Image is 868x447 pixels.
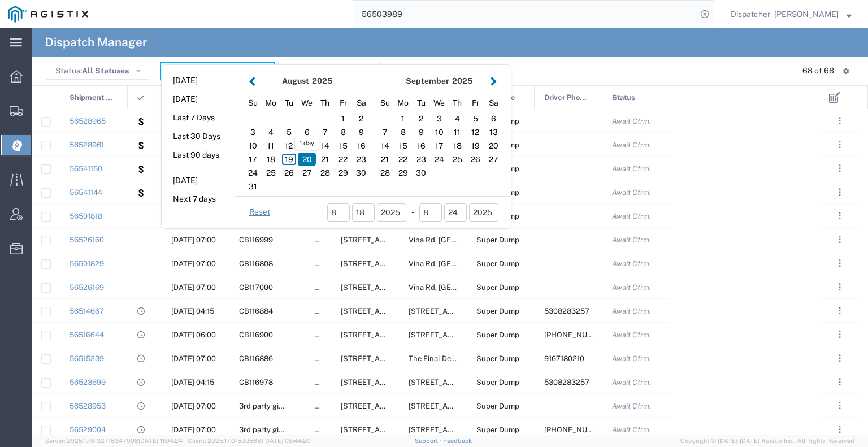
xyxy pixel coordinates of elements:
span: [DATE] 11:04:24 [138,437,183,444]
div: 1 [334,112,352,125]
span: 08/22/2025, 07:00 [171,283,216,292]
input: yyyy [377,203,406,222]
span: false [314,283,331,292]
span: false [314,426,331,434]
div: Tuesday [412,94,430,112]
span: 08/19/2025, 07:00 [171,402,216,410]
div: 2 [352,112,370,125]
div: 28 [376,166,394,180]
span: 7150 Meridian Rd, Vacaville, California, 95688, United States [341,426,453,434]
div: 29 [334,166,352,180]
button: ... [832,350,848,366]
span: 11501 Florin Rd, Sacramento, California, 95830, United States [341,331,514,339]
input: mm [327,203,350,222]
span: 5308283257 [544,378,589,387]
img: logo [8,6,88,23]
span: Shipment No. [70,86,115,110]
div: Sunday [376,94,394,112]
div: 17 [244,153,262,166]
span: false [314,236,331,244]
div: 30 [352,166,370,180]
div: 7 [316,125,334,139]
span: Super Dump [476,378,519,387]
span: false [314,378,331,387]
div: 23 [352,153,370,166]
div: 16 [412,139,430,153]
span: . . . [839,257,841,270]
span: . . . [839,138,841,151]
span: 08/19/2025, 07:00 [171,426,216,434]
button: [DATE] [162,72,235,89]
span: Super Dump [476,236,519,244]
span: . . . [839,233,841,246]
div: 14 [376,139,394,153]
span: 08/22/2025, 07:00 [171,259,216,268]
div: 3 [430,112,448,125]
span: 6501 Florin Perkins Rd, Sacramento, California, United States [341,307,514,315]
a: 56523699 [70,378,106,387]
button: Last 90 days [162,146,235,164]
div: 19 [466,139,484,153]
button: ... [832,232,848,248]
span: 6400 Claim St, Placerville, California, United States [341,354,453,363]
div: 8 [394,125,412,139]
span: 32484 County Rd 24, Woodland, California, United States [409,426,521,434]
span: Dispatcher - Cameron Bowman [731,8,839,20]
span: 2025 [452,76,472,85]
span: Await Cfrm. [612,141,651,149]
span: 7150 Meridian Rd, Vacaville, California, 95688, United States [341,402,453,410]
span: Vina Rd, Vina, California, 96092, United States [409,236,665,244]
a: 56514667 [70,307,104,315]
div: 18 [448,139,466,153]
div: 12 [466,125,484,139]
span: . . . [839,351,841,365]
a: 56515239 [70,354,104,363]
span: false [314,402,331,410]
span: Await Cfrm. [612,283,651,292]
div: Monday [262,94,280,112]
span: - [411,206,414,218]
span: Copyright © [DATE]-[DATE] Agistix Inc., All Rights Reserved [680,436,854,446]
button: [DATE] [162,172,235,189]
div: 11 [448,125,466,139]
div: 20 [298,153,316,166]
button: ... [832,422,848,437]
span: Await Cfrm. [612,354,651,363]
div: Thursday [448,94,466,112]
span: Await Cfrm. [612,164,651,173]
button: Saved Searches [278,62,367,80]
div: Sunday [244,94,262,112]
div: 22 [334,153,352,166]
span: 530-870-0226 [544,331,611,339]
div: 16 [352,139,370,153]
a: Support [415,437,443,444]
div: 24 [244,166,262,180]
button: Advanced Search [379,62,474,80]
span: CB116808 [239,259,273,268]
a: Reset [249,207,270,218]
button: ... [832,160,848,176]
input: dd [444,203,467,222]
span: Driver Phone No. [544,86,590,110]
input: yyyy [469,203,498,222]
a: 56541144 [70,188,102,197]
span: 08/18/2025, 07:00 [171,354,216,363]
div: 25 [448,153,466,166]
span: . . . [839,114,841,128]
div: 21 [316,153,334,166]
a: Feedback [443,437,472,444]
span: All Statuses [82,66,129,75]
div: 24 [430,153,448,166]
strong: September [406,76,449,85]
a: 56528961 [70,141,104,149]
a: 56501818 [70,212,102,220]
span: false [314,259,331,268]
span: Super Dump [476,402,519,410]
span: Server: 2025.17.0-327f6347098 [45,437,183,444]
div: 15 [334,139,352,153]
span: . . . [839,399,841,413]
a: 56526169 [70,283,104,292]
div: 22 [394,153,412,166]
div: 27 [298,166,316,180]
span: Await Cfrm. [612,378,651,387]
